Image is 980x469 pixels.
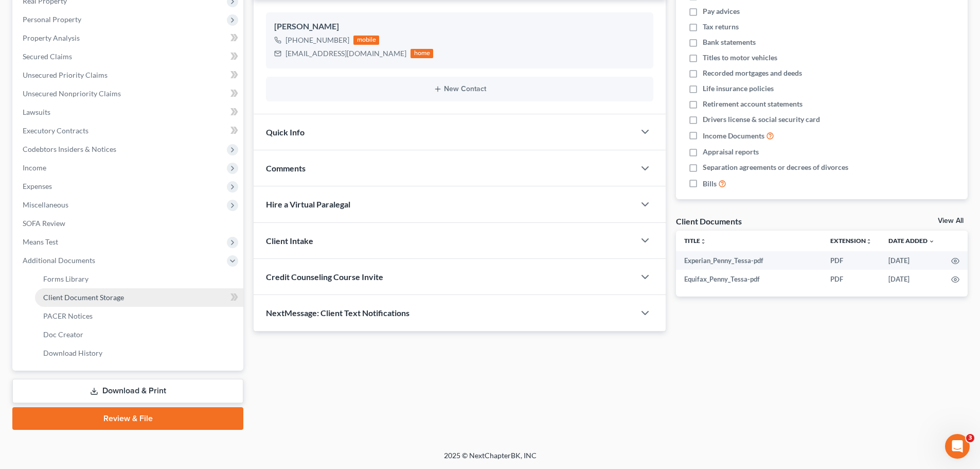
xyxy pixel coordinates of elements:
span: Pay advices [703,6,740,16]
span: Unsecured Priority Claims [23,71,108,79]
a: Download History [35,344,243,362]
span: NextMessage: Client Text Notifications [266,308,409,318]
a: Client Document Storage [35,288,243,307]
td: [DATE] [880,270,943,288]
a: SOFA Review [14,214,243,233]
span: Separation agreements or decrees of divorces [703,162,848,172]
a: Download & Print [12,379,243,403]
span: Comments [266,163,306,173]
span: Tax returns [703,22,739,32]
span: Personal Property [23,15,81,24]
div: mobile [353,36,379,45]
a: Doc Creator [35,325,243,344]
span: Means Test [23,237,58,246]
a: Secured Claims [14,47,243,66]
span: Additional Documents [23,256,95,265]
a: Extensionunfold_more [830,237,872,245]
span: Bills [703,179,717,189]
span: Codebtors Insiders & Notices [23,145,116,153]
span: Forms Library [43,274,88,283]
div: 2025 © NextChapterBK, INC [197,450,783,469]
td: Experian_Penny_Tessa-pdf [676,251,822,270]
span: Bank statements [703,37,756,47]
a: Forms Library [35,270,243,288]
span: Titles to motor vehicles [703,53,777,63]
span: Doc Creator [43,330,83,339]
div: [PERSON_NAME] [274,21,645,33]
iframe: Intercom live chat [945,434,970,459]
span: Expenses [23,182,52,190]
td: Equifax_Penny_Tessa-pdf [676,270,822,288]
span: SOFA Review [23,219,65,228]
i: unfold_more [866,238,872,245]
div: [PHONE_NUMBER] [286,35,349,45]
td: PDF [822,251,880,270]
a: Unsecured Priority Claims [14,66,243,84]
div: home [411,49,433,58]
span: Unsecured Nonpriority Claims [23,89,121,98]
span: Income Documents [703,131,764,141]
span: Credit Counseling Course Invite [266,272,383,282]
span: Appraisal reports [703,147,759,157]
span: Recorded mortgages and deeds [703,68,802,78]
td: [DATE] [880,251,943,270]
a: Executory Contracts [14,121,243,140]
a: PACER Notices [35,307,243,325]
span: 3 [966,434,974,442]
a: View All [938,217,964,224]
a: Review & File [12,407,243,430]
span: Retirement account statements [703,99,803,109]
span: Property Analysis [23,33,80,42]
div: [EMAIL_ADDRESS][DOMAIN_NAME] [286,48,406,59]
span: Executory Contracts [23,126,88,135]
span: Drivers license & social security card [703,114,820,125]
span: Download History [43,349,102,357]
span: Client Document Storage [43,293,124,302]
a: Titleunfold_more [684,237,706,245]
span: PACER Notices [43,311,93,320]
a: Property Analysis [14,29,243,47]
td: PDF [822,270,880,288]
span: Income [23,163,46,172]
a: Lawsuits [14,103,243,121]
i: expand_more [929,238,935,245]
span: Hire a Virtual Paralegal [266,199,350,209]
span: Lawsuits [23,108,50,116]
span: Miscellaneous [23,200,68,209]
span: Quick Info [266,127,305,137]
span: Secured Claims [23,52,72,61]
a: Date Added expand_more [888,237,935,245]
button: New Contact [274,85,645,93]
div: Client Documents [676,216,742,227]
span: Client Intake [266,236,313,246]
span: Life insurance policies [703,83,774,94]
a: Unsecured Nonpriority Claims [14,84,243,103]
i: unfold_more [700,238,706,245]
